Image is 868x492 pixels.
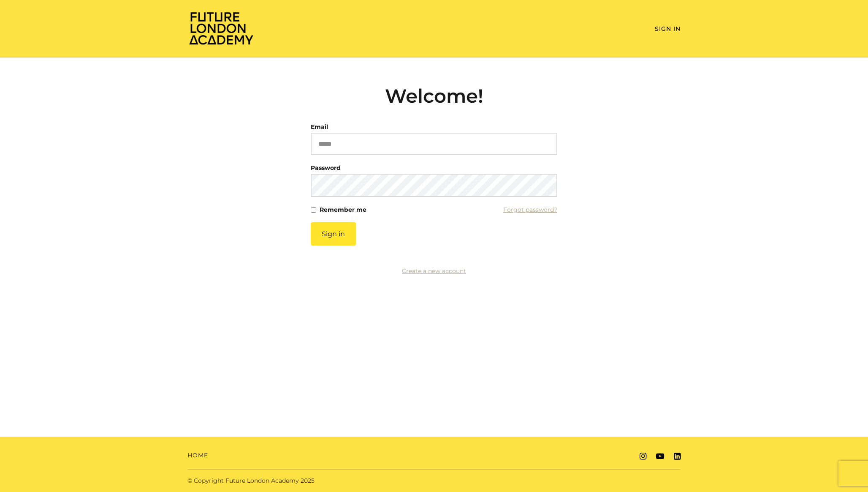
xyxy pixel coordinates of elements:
label: Email [311,121,328,133]
a: Create a new account [402,267,466,275]
a: Home [187,451,208,460]
label: Password [311,162,341,174]
img: Home Page [187,11,255,45]
button: Sign in [311,222,356,246]
a: Sign In [655,25,681,33]
label: If you are a human, ignore this field [311,222,318,446]
a: Forgot password? [503,204,557,216]
h2: Welcome! [311,85,557,107]
div: © Copyright Future London Academy 2025 [181,476,434,485]
label: Remember me [320,204,366,216]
